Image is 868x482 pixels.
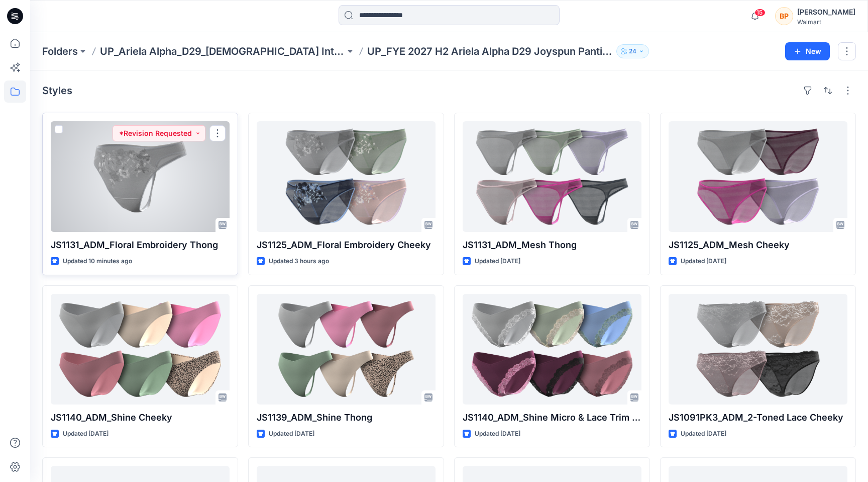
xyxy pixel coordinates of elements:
[629,46,636,57] p: 24
[681,429,726,439] p: Updated [DATE]
[463,294,641,405] a: JS1140_ADM_Shine Micro & Lace Trim Cheeky
[257,294,436,405] a: JS1139_ADM_Shine Thong
[797,18,855,26] div: Walmart
[681,256,726,267] p: Updated [DATE]
[797,6,855,18] div: [PERSON_NAME]
[463,121,641,232] a: JS1131_ADM_Mesh Thong
[463,238,641,252] p: JS1131_ADM_Mesh Thong
[785,42,830,60] button: New
[63,256,132,267] p: Updated 10 minutes ago
[269,256,329,267] p: Updated 3 hours ago
[42,44,78,58] a: Folders
[42,85,72,97] h4: Styles
[257,411,436,425] p: JS1139_ADM_Shine Thong
[51,238,230,252] p: JS1131_ADM_Floral Embroidery Thong
[616,44,649,58] button: 24
[257,238,436,252] p: JS1125_ADM_Floral Embroidery Cheeky
[51,411,230,425] p: JS1140_ADM_Shine Cheeky
[367,44,612,58] p: UP_FYE 2027 H2 Ariela Alpha D29 Joyspun Panties
[100,44,345,58] a: UP_Ariela Alpha_D29_[DEMOGRAPHIC_DATA] Intimates - Joyspun
[754,9,766,17] span: 15
[669,121,847,232] a: JS1125_ADM_Mesh Cheeky
[669,294,847,405] a: JS1091PK3_ADM_2-Toned Lace Cheeky
[63,429,108,439] p: Updated [DATE]
[51,121,230,232] a: JS1131_ADM_Floral Embroidery Thong
[775,7,793,25] div: BP
[669,238,847,252] p: JS1125_ADM_Mesh Cheeky
[475,429,520,439] p: Updated [DATE]
[475,256,520,267] p: Updated [DATE]
[51,294,230,405] a: JS1140_ADM_Shine Cheeky
[669,411,847,425] p: JS1091PK3_ADM_2-Toned Lace Cheeky
[269,429,314,439] p: Updated [DATE]
[463,411,641,425] p: JS1140_ADM_Shine Micro & Lace Trim Cheeky
[257,121,436,232] a: JS1125_ADM_Floral Embroidery Cheeky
